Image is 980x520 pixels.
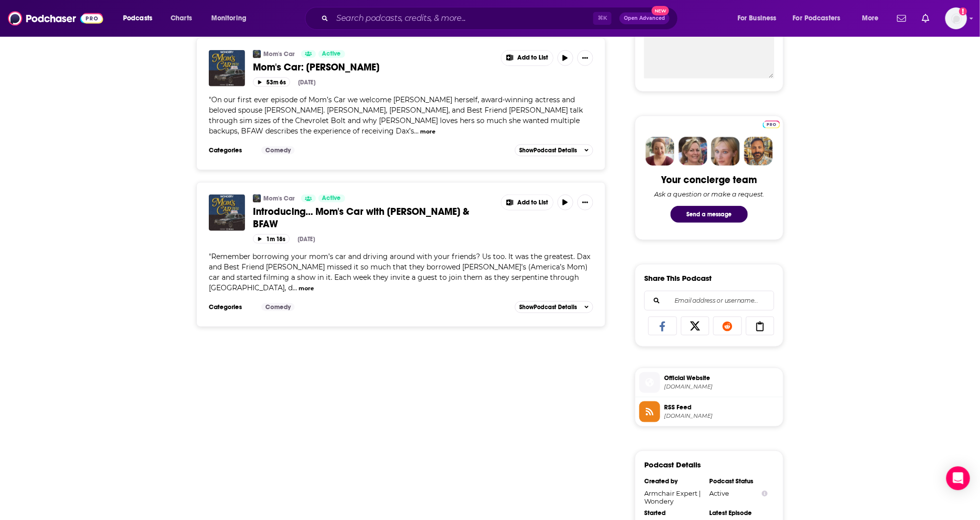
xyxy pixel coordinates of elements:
span: Official Website [664,374,779,383]
a: Share on Reddit [713,317,742,335]
div: Search followers [644,291,774,311]
span: Open Advanced [624,16,665,21]
span: Active [322,49,341,59]
div: Ask a question or make a request. [654,190,764,198]
a: Official Website[DOMAIN_NAME] [639,372,779,393]
button: more [299,284,314,293]
img: Barbara Profile [678,137,707,166]
h3: Categories [209,146,253,154]
a: Mom's Car [263,50,295,58]
span: New [652,6,670,15]
img: Introducing... Mom's Car with Dax Shepard & BFAW [209,195,245,231]
span: " [209,252,590,292]
span: ... [293,283,297,292]
img: Podchaser - Follow, Share and Rate Podcasts [8,9,103,28]
div: Created by [644,477,703,485]
button: Show profile menu [945,7,967,29]
button: ShowPodcast Details [515,301,593,313]
div: Active [709,489,768,497]
span: Monitoring [211,11,246,25]
div: [DATE] [298,236,315,243]
span: RSS Feed [664,403,779,412]
button: Show More Button [501,195,553,210]
a: Show notifications dropdown [893,10,910,27]
a: Comedy [261,303,295,311]
span: Active [322,194,341,203]
h3: Categories [209,303,253,311]
div: Podcast Status [709,477,768,485]
span: Show Podcast Details [519,304,577,311]
button: Open AdvancedNew [619,12,670,24]
img: Jon Profile [744,137,773,166]
span: ⌘ K [593,12,612,25]
a: Active [318,50,345,58]
img: Mom's Car [253,195,261,202]
img: Jules Profile [711,137,740,166]
div: Your concierge team [662,174,757,186]
span: Introducing... Mom's Car with [PERSON_NAME] & BFAW [253,205,469,230]
img: Mom's Car [253,50,261,58]
a: Active [318,195,345,202]
span: Show Podcast Details [519,147,577,154]
button: open menu [204,10,259,26]
span: rss.art19.com [664,412,779,420]
div: Started [644,509,703,517]
h3: Podcast Details [644,460,701,469]
span: " [209,95,583,135]
img: User Profile [945,7,967,29]
div: Armchair Expert | Wondery [644,489,703,505]
input: Email address or username... [653,291,766,310]
button: 1m 18s [253,234,290,244]
span: Remember borrowing your mom’s car and driving around with your friends? Us too. It was the greate... [209,252,590,292]
span: Add to List [517,199,548,206]
span: For Business [737,11,777,25]
a: Show notifications dropdown [918,10,933,27]
div: Latest Episode [709,509,768,517]
span: Add to List [517,54,548,62]
span: Mom's Car: [PERSON_NAME] [253,61,379,73]
img: Sydney Profile [646,137,674,166]
span: Logged in as rowan.sullivan [945,7,967,29]
a: Introducing... Mom's Car with [PERSON_NAME] & BFAW [253,205,494,230]
svg: Add a profile image [959,7,967,15]
button: Show More Button [577,195,593,210]
button: 53m 6s [253,77,290,87]
a: Share on Facebook [648,317,677,335]
span: ... [414,127,419,135]
img: Mom's Car: Kristen Bell [209,50,245,86]
h3: Share This Podcast [644,273,712,283]
div: [DATE] [298,79,315,86]
span: For Podcasters [793,11,841,25]
img: Podchaser Pro [763,121,780,129]
button: Show More Button [577,50,593,66]
a: Charts [164,10,198,26]
button: Show More Button [501,51,553,65]
button: open menu [855,10,891,26]
span: Charts [171,11,192,25]
button: Show Info [762,490,768,497]
a: Copy Link [746,317,775,335]
button: open menu [116,10,165,26]
span: More [862,11,879,25]
a: Pro website [763,119,780,129]
div: Open Intercom Messenger [946,466,970,490]
span: Podcasts [123,11,152,25]
button: Send a message [671,206,748,223]
input: Search podcasts, credits, & more... [332,10,593,26]
button: more [420,128,435,136]
span: On our first ever episode of Mom’s Car we welcome [PERSON_NAME] herself, award-winning actress an... [209,95,583,135]
a: Mom's Car [263,195,295,202]
button: open menu [787,10,855,26]
a: Share on X/Twitter [681,317,710,335]
button: open menu [731,10,789,26]
a: Mom's Car: [PERSON_NAME] [253,61,494,73]
a: Comedy [261,146,295,154]
div: Search podcasts, credits, & more... [314,7,687,30]
span: wondery.com [664,383,779,390]
a: RSS Feed[DOMAIN_NAME] [639,401,779,422]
